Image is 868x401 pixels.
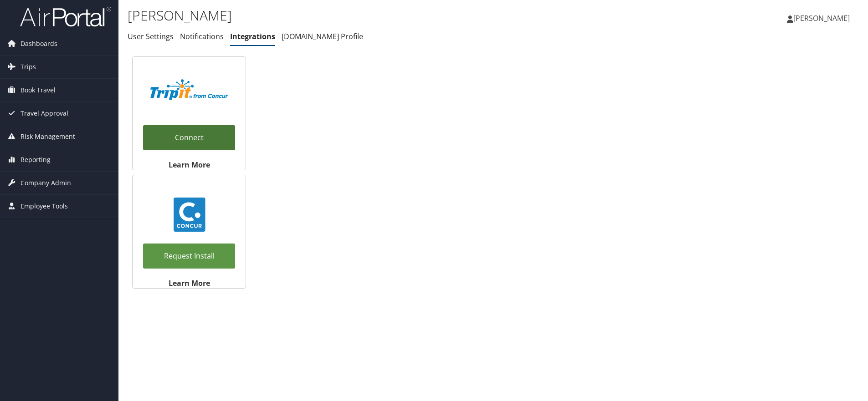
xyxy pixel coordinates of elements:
[150,79,228,100] img: TripIt_Logo_Color_SOHP.png
[172,198,206,232] img: concur_23.png
[21,79,56,102] span: Book Travel
[180,31,224,41] a: Notifications
[21,102,68,125] span: Travel Approval
[21,32,57,55] span: Dashboards
[128,31,174,41] a: User Settings
[21,148,51,171] span: Reporting
[143,125,235,150] a: Connect
[787,5,859,32] a: [PERSON_NAME]
[793,13,850,23] span: [PERSON_NAME]
[282,31,363,41] a: [DOMAIN_NAME] Profile
[21,125,75,148] span: Risk Management
[21,195,68,218] span: Employee Tools
[169,160,210,170] strong: Learn More
[230,31,275,41] a: Integrations
[21,172,71,194] span: Company Admin
[169,278,210,288] strong: Learn More
[20,6,111,27] img: airportal-logo.png
[128,6,615,25] h1: [PERSON_NAME]
[21,56,36,78] span: Trips
[143,244,235,269] a: Request Install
